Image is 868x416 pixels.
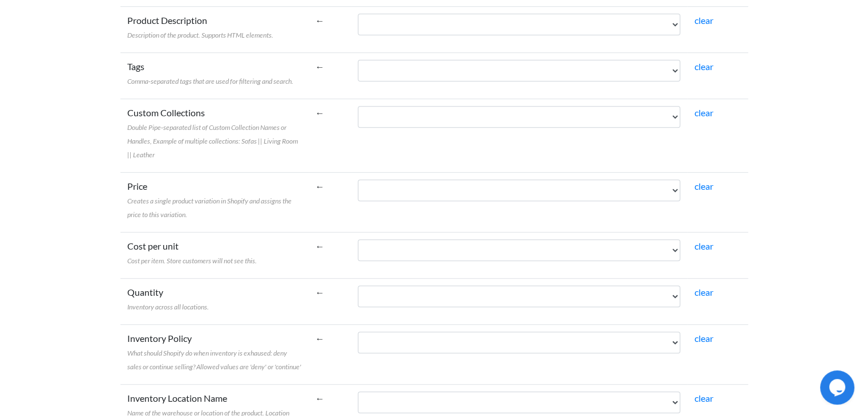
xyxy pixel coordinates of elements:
td: ← [309,99,351,172]
label: Custom Collections [127,106,302,161]
td: ← [309,6,351,52]
td: ← [309,172,351,232]
td: ← [309,324,351,384]
span: Cost per item. Store customers will not see this. [127,256,257,265]
label: Cost per unit [127,239,257,267]
iframe: chat widget [820,370,857,405]
a: clear [694,107,713,118]
span: Double Pipe-separated list of Custom Collection Names or Handles, Example of multiple collections... [127,123,298,159]
label: Price [127,180,302,221]
label: Quantity [127,286,209,313]
a: clear [694,333,713,344]
a: clear [694,287,713,297]
span: Creates a single product variation in Shopify and assigns the price to this variation. [127,197,292,219]
span: Inventory across all locations. [127,303,209,311]
label: Product Description [127,14,273,41]
a: clear [694,15,713,26]
span: Description of the product. Supports HTML elements. [127,31,273,39]
a: clear [694,240,713,251]
label: Inventory Policy [127,332,302,373]
a: clear [694,61,713,72]
span: Comma-separated tags that are used for filtering and search. [127,77,293,85]
label: Tags [127,60,293,87]
td: ← [309,52,351,99]
a: clear [694,393,713,403]
a: clear [694,181,713,191]
td: ← [309,232,351,278]
span: What should Shopify do when inventory is exhaused: deny sales or continue selling? Allowed values... [127,349,301,371]
td: ← [309,278,351,324]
